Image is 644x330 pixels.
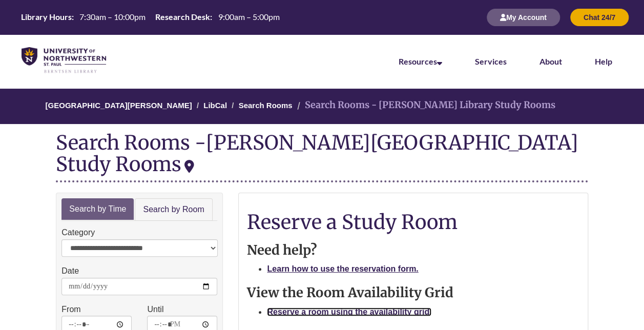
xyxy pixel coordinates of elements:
[61,303,80,316] label: From
[61,264,79,278] label: Date
[239,101,293,110] a: Search Rooms
[267,264,418,273] a: Learn how to use the reservation form.
[61,226,95,239] label: Category
[539,56,562,66] a: About
[246,242,317,258] strong: Need help?
[487,9,560,26] button: My Account
[56,89,588,124] nav: Breadcrumb
[570,13,629,22] a: Chat 24/7
[79,12,146,22] span: 7:30am – 10:00pm
[17,11,283,24] a: Hours Today
[56,130,578,176] div: [PERSON_NAME][GEOGRAPHIC_DATA] Study Rooms
[595,56,612,66] a: Help
[218,12,280,22] span: 9:00am – 5:00pm
[61,198,134,220] a: Search by Time
[295,98,555,113] li: Search Rooms - [PERSON_NAME] Library Study Rooms
[246,284,453,301] strong: View the Room Availability Grid
[22,47,106,74] img: UNWSP Library Logo
[135,198,212,221] a: Search by Room
[203,101,227,110] a: LibCal
[246,211,579,233] h1: Reserve a Study Room
[147,303,163,316] label: Until
[151,11,214,23] th: Research Desk:
[56,132,588,182] div: Search Rooms -
[267,307,431,316] a: Reserve a room using the availability grid.
[399,56,442,66] a: Resources
[475,56,507,66] a: Services
[46,101,192,110] a: [GEOGRAPHIC_DATA][PERSON_NAME]
[487,13,560,22] a: My Account
[570,9,629,26] button: Chat 24/7
[17,11,283,23] table: Hours Today
[17,11,75,23] th: Library Hours:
